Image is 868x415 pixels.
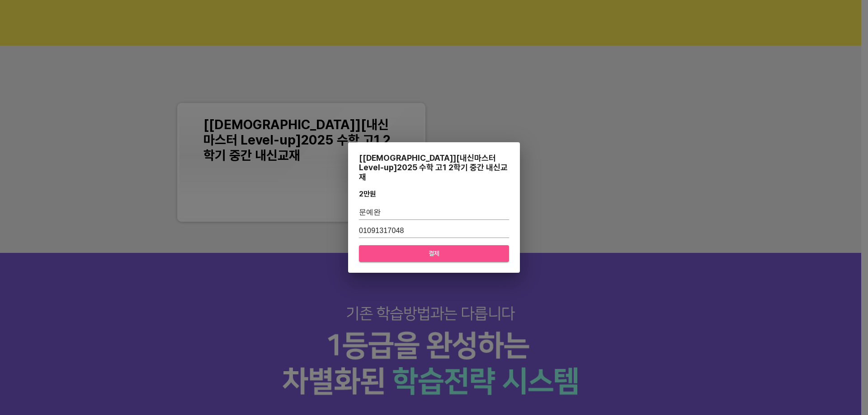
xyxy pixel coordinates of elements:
[359,153,509,182] div: [[DEMOGRAPHIC_DATA]][내신마스터 Level-up]2025 수학 고1 2학기 중간 내신교재
[359,190,376,198] div: 2만 원
[359,224,509,238] input: 학생 연락처
[359,205,509,220] input: 학생 이름
[366,248,502,259] span: 결제
[359,245,509,262] button: 결제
